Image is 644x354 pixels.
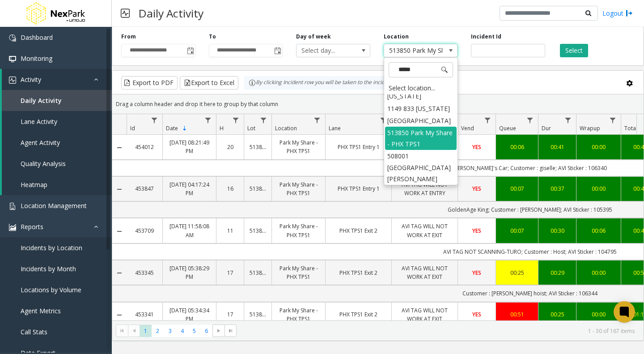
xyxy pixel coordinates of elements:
a: 00:37 [544,184,571,193]
span: Heatmap [21,180,47,189]
span: Call Stats [21,328,47,336]
a: [DATE] 05:38:29 PM [168,264,211,281]
a: 00:00 [582,143,615,151]
a: PHX TPS1 Exit 2 [331,226,386,235]
a: Collapse Details [112,311,127,319]
span: Page 1 [140,325,152,337]
a: Wrapup Filter Menu [607,114,619,126]
span: Reports [21,222,43,231]
span: Date [166,124,178,132]
span: Agent Metrics [21,307,61,315]
a: 00:07 [501,184,533,193]
img: 'icon' [9,55,16,63]
li: [GEOGRAPHIC_DATA] [385,115,457,127]
a: 453341 [132,310,157,319]
span: Lane [329,124,341,132]
a: Lane Activity [2,111,112,132]
a: Park My Share - PHX TPS1 [277,180,320,197]
div: 00:30 [544,226,571,235]
a: 513850 [250,226,266,235]
a: 00:00 [582,269,615,277]
a: 00:00 [582,310,615,319]
span: 513850 Park My Share - PHX TPS1 [384,44,443,57]
a: Agent Activity [2,132,112,153]
a: Queue Filter Menu [524,114,536,126]
a: 00:07 [501,226,533,235]
a: YES [463,226,490,235]
a: 453345 [132,269,157,277]
img: 'icon' [9,224,16,231]
a: Park My Share - PHX TPS1 [277,222,320,239]
a: 20 [222,143,238,151]
a: 00:51 [501,310,533,319]
a: PHX TPS1 Entry 1 [331,184,386,193]
a: YES [463,269,490,277]
span: Wrapup [580,124,600,132]
li: 508001 [GEOGRAPHIC_DATA][PERSON_NAME] Garage [385,150,457,196]
a: Park My Share - PHX TPS1 [277,138,320,155]
a: Activity [2,69,112,90]
a: YES [463,310,490,319]
span: Go to the next page [212,324,225,337]
label: Location [384,33,409,41]
a: 00:41 [544,143,571,151]
div: 00:06 [582,226,615,235]
a: PHX TPS1 Entry 1 [331,143,386,151]
a: Dur Filter Menu [562,114,574,126]
a: AVI TAG WILL NOT WORK AT EXIT [397,222,452,239]
button: Export to Excel [180,76,238,90]
li: 1149 833 [US_STATE] [385,102,457,115]
a: [DATE] 11:58:08 AM [168,222,211,239]
span: Incidents by Month [21,264,76,273]
span: YES [472,143,481,151]
a: Date Filter Menu [202,114,214,126]
span: Vend [461,124,474,132]
img: 'icon' [9,77,16,84]
span: Locations by Volume [21,286,81,294]
a: Daily Activity [2,90,112,111]
a: 11 [222,226,238,235]
a: Lane Filter Menu [377,114,390,126]
a: Quality Analysis [2,153,112,174]
a: Lot Filter Menu [258,114,270,126]
a: 513850 [250,310,266,319]
a: Collapse Details [112,269,127,277]
span: Total [624,124,637,132]
span: Lot [247,124,255,132]
a: 513850 [250,184,266,193]
a: Logout [602,9,633,18]
button: Select [560,44,588,57]
label: Day of week [296,33,331,41]
span: Queue [499,124,516,132]
span: YES [472,311,481,318]
span: Daily Activity [21,96,62,105]
span: Toggle popup [185,44,195,57]
a: Park My Share - PHX TPS1 [277,306,320,323]
a: Collapse Details [112,186,127,193]
img: pageIcon [121,2,130,24]
a: 00:00 [582,184,615,193]
span: Lane Activity [21,117,57,126]
img: infoIcon.svg [249,79,256,86]
a: Collapse Details [112,228,127,235]
div: 00:25 [544,310,571,319]
a: 00:06 [501,143,533,151]
a: YES [463,143,490,151]
span: Go to the next page [215,327,222,334]
a: 00:29 [544,269,571,277]
span: Go to the last page [225,324,237,337]
a: H Filter Menu [230,114,242,126]
span: Toggle popup [272,44,282,57]
a: AVI TAG WILL NOT WORK AT EXIT [397,306,452,323]
span: Quality Analysis [21,159,66,168]
span: Page 4 [176,325,188,337]
a: 454012 [132,143,157,151]
a: [DATE] 05:34:34 PM [168,306,211,323]
div: Data table [112,114,644,320]
span: Location [275,124,297,132]
li: 513850 Park My Share - PHX TPS1 [385,127,457,150]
